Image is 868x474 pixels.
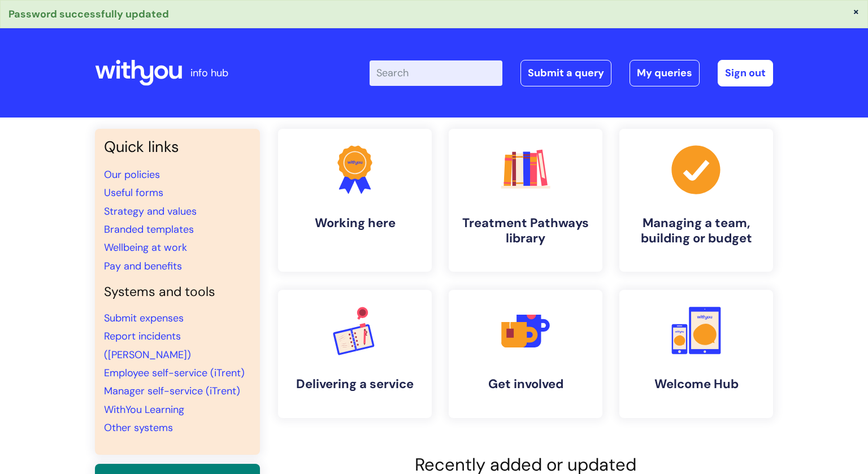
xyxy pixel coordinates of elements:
a: Useful forms [104,186,163,199]
button: × [853,6,860,16]
a: Employee self-service (iTrent) [104,366,245,380]
a: Pay and benefits [104,259,182,273]
h4: Delivering a service [287,377,423,392]
a: Sign out [718,60,773,86]
a: Delivering a service [278,290,432,418]
a: Branded templates [104,223,194,236]
a: Treatment Pathways library [449,129,602,272]
a: Working here [278,129,432,272]
div: | - [370,60,773,86]
h4: Systems and tools [104,284,251,300]
a: Our policies [104,168,160,181]
h4: Get involved [458,377,593,392]
a: Manager self-service (iTrent) [104,384,240,398]
a: Get involved [449,290,602,418]
a: My queries [630,60,700,86]
a: Submit a query [520,60,611,86]
h4: Treatment Pathways library [458,216,593,246]
a: WithYou Learning [104,403,184,416]
a: Strategy and values [104,205,197,218]
a: Wellbeing at work [104,241,187,254]
h4: Managing a team, building or budget [628,216,764,246]
a: Other systems [104,421,173,434]
h4: Welcome Hub [628,377,764,392]
a: Report incidents ([PERSON_NAME]) [104,329,191,361]
a: Welcome Hub [619,290,773,418]
h3: Quick links [104,138,251,156]
a: Submit expenses [104,311,184,325]
input: Search [370,60,502,85]
a: Managing a team, building or budget [619,129,773,272]
h4: Working here [287,216,423,231]
p: info hub [190,64,228,82]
